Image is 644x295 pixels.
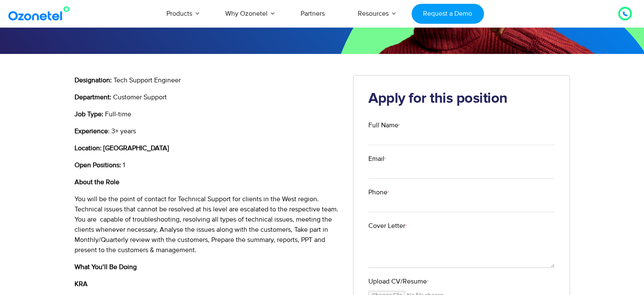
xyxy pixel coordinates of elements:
[412,4,484,24] a: Request a Demo
[368,221,555,231] label: Cover Letter
[368,120,555,130] label: Full Name
[75,161,121,169] b: Open Positions:
[123,161,125,169] span: 1
[75,178,119,186] b: About the Role
[75,93,111,101] b: Department:
[102,110,103,118] b: :
[368,90,555,107] h2: Apply for this position
[75,76,112,84] b: Designation:
[75,263,137,271] b: What You’ll Be Doing
[113,76,181,84] span: Tech Support Engineer
[113,93,167,101] span: Customer Support
[75,144,169,152] b: Location: [GEOGRAPHIC_DATA]
[368,187,555,197] label: Phone
[75,127,108,135] b: Experience
[75,110,102,118] b: Job Type
[368,154,555,164] label: Email
[75,280,88,288] b: KRA
[111,127,136,135] span: 3+ years
[368,276,555,287] label: Upload CV/Resume
[108,127,110,135] span: :
[105,110,131,118] span: Full-time
[75,195,338,254] span: You will be the point of contact for Technical Support for clients in the West region. Technical ...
